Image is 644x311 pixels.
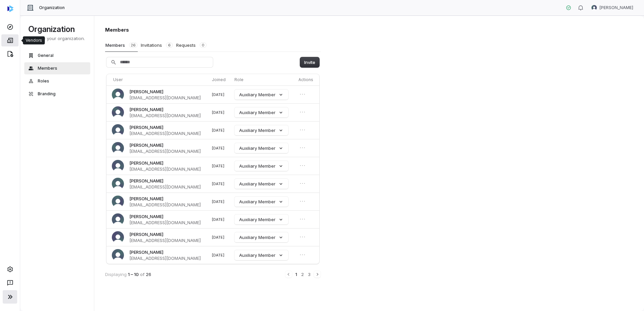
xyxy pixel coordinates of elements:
[166,42,173,48] span: 6
[234,250,288,260] button: Auxiliary Member
[298,108,307,116] button: Open menu
[105,39,138,52] button: Members
[298,215,307,223] button: Open menu
[112,196,124,208] img: Ryan Stomp
[298,90,307,98] button: Open menu
[129,42,137,48] span: 26
[234,179,288,189] button: Auxiliary Member
[146,272,151,277] span: 26
[300,271,304,278] button: 2
[28,24,86,35] h1: Organization
[129,196,163,202] span: [PERSON_NAME]
[129,178,163,184] span: [PERSON_NAME]
[129,89,163,95] span: [PERSON_NAME]
[212,92,224,97] span: [DATE]
[129,219,201,226] span: [EMAIL_ADDRESS][DOMAIN_NAME]
[298,197,307,205] button: Open menu
[112,178,124,190] img: Anna West
[587,3,637,13] button: Brian Anderson avatar[PERSON_NAME]
[129,112,201,118] span: [EMAIL_ADDRESS][DOMAIN_NAME]
[38,53,54,58] span: General
[39,5,65,10] span: Organization
[307,271,311,278] button: 3
[129,184,201,190] span: [EMAIL_ADDRESS][DOMAIN_NAME]
[129,130,201,136] span: [EMAIL_ADDRESS][DOMAIN_NAME]
[112,231,124,243] img: Amanda Giles
[298,162,307,170] button: Open menu
[129,106,163,112] span: [PERSON_NAME]
[300,57,319,67] button: Invite
[209,74,232,85] th: Joined
[212,146,224,150] span: [DATE]
[129,124,163,130] span: [PERSON_NAME]
[112,142,124,154] img: Nancy Zezza
[234,232,288,242] button: Auxiliary Member
[591,5,597,10] img: Brian Anderson avatar
[129,237,201,243] span: [EMAIL_ADDRESS][DOMAIN_NAME]
[112,89,124,101] img: Shawn Kirshner
[129,95,201,101] span: [EMAIL_ADDRESS][DOMAIN_NAME]
[314,271,321,278] button: Next
[105,26,321,33] h1: Members
[129,231,163,237] span: [PERSON_NAME]
[106,57,213,67] input: Search
[129,148,201,154] span: [EMAIL_ADDRESS][DOMAIN_NAME]
[140,39,173,51] button: Invitations
[298,233,307,241] button: Open menu
[24,88,90,100] button: Branding
[129,213,163,219] span: [PERSON_NAME]
[212,235,224,240] span: [DATE]
[298,251,307,259] button: Open menu
[212,128,224,133] span: [DATE]
[129,255,201,261] span: [EMAIL_ADDRESS][DOMAIN_NAME]
[112,213,124,226] img: Amber McKinney
[234,143,288,153] button: Auxiliary Member
[212,164,224,168] span: [DATE]
[105,272,127,277] span: Displaying
[112,106,124,118] img: Ben Xiang
[129,160,163,166] span: [PERSON_NAME]
[24,75,90,87] button: Roles
[140,272,144,277] span: of
[24,62,90,74] button: Members
[106,74,209,85] th: User
[112,124,124,136] img: Paddy Gonzalez
[26,38,42,43] div: Vendors
[112,249,124,261] img: Melody Daugherty
[298,144,307,152] button: Open menu
[234,107,288,117] button: Auxiliary Member
[112,160,124,172] img: John Hennessey
[200,42,206,48] span: 0
[129,249,163,255] span: [PERSON_NAME]
[212,181,224,186] span: [DATE]
[212,110,224,115] span: [DATE]
[234,90,288,100] button: Auxiliary Member
[234,161,288,171] button: Auxiliary Member
[232,74,296,85] th: Role
[600,5,633,10] span: [PERSON_NAME]
[212,217,224,222] span: [DATE]
[7,5,13,12] img: svg%3e
[38,78,49,84] span: Roles
[24,49,90,62] button: General
[129,142,163,148] span: [PERSON_NAME]
[234,197,288,207] button: Auxiliary Member
[212,199,224,204] span: [DATE]
[212,253,224,257] span: [DATE]
[129,166,201,172] span: [EMAIL_ADDRESS][DOMAIN_NAME]
[38,66,57,71] span: Members
[128,272,139,277] span: 1 – 10
[176,39,207,51] button: Requests
[38,91,56,97] span: Branding
[234,125,288,135] button: Auxiliary Member
[296,74,319,85] th: Actions
[129,202,201,208] span: [EMAIL_ADDRESS][DOMAIN_NAME]
[295,271,298,278] button: 1
[28,35,86,41] p: Manage your organization.
[298,179,307,187] button: Open menu
[234,214,288,224] button: Auxiliary Member
[298,126,307,134] button: Open menu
